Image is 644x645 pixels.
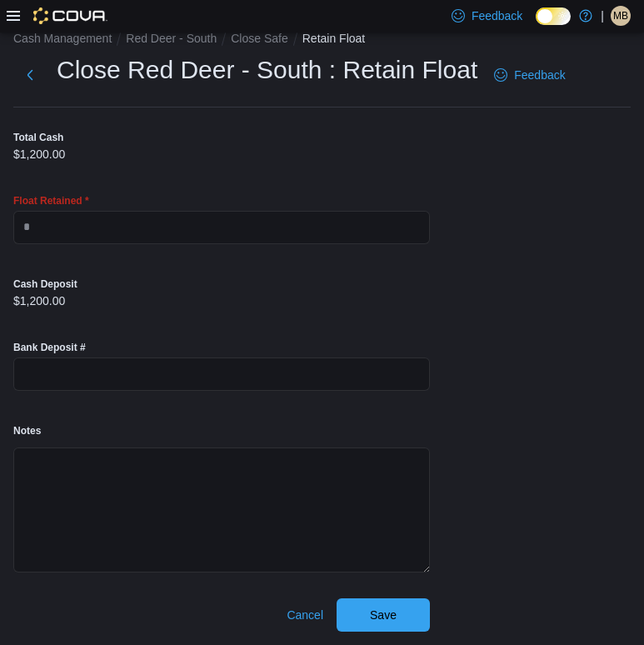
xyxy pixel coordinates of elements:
label: Bank Deposit # [13,341,86,354]
span: Feedback [472,7,522,24]
span: Feedback [514,67,565,83]
span: MB [613,6,628,26]
label: Total Cash [13,131,63,144]
nav: An example of EuiBreadcrumbs [13,30,631,50]
button: Next [13,58,47,92]
p: $1,200.00 [13,147,65,161]
button: Save [337,598,430,632]
label: Float Retained * [13,194,89,207]
h1: Close Red Deer - South : Retain Float [57,53,477,87]
div: Matthaeus Baalam [611,6,631,26]
button: Red Deer - South [126,32,217,45]
p: $1,200.00 [13,294,65,307]
button: Cancel [280,598,330,632]
button: Retain Float [302,32,365,45]
input: Dark Mode [536,7,571,25]
a: Feedback [487,58,572,92]
span: Cancel [287,607,323,623]
button: Cash Management [13,32,112,45]
span: Dark Mode [536,25,537,26]
label: Notes [13,424,41,437]
img: Cova [33,7,107,24]
label: Cash Deposit [13,277,77,291]
span: Save [370,607,397,623]
button: Close Safe [231,32,287,45]
p: | [601,6,604,26]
